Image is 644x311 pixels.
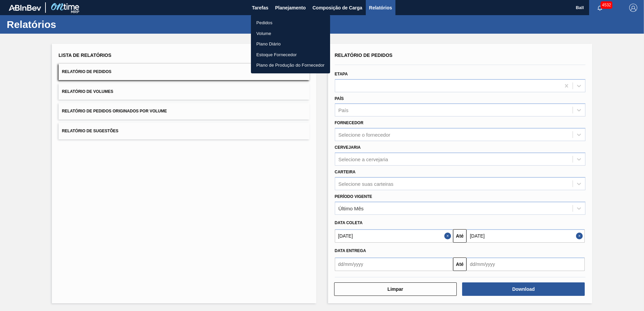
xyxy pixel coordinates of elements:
a: Estoque Fornecedor [251,49,330,60]
a: Volume [251,28,330,39]
a: Pedidos [251,18,330,28]
a: Plano Diário [251,39,330,49]
a: Plano de Produção do Fornecedor [251,60,330,71]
